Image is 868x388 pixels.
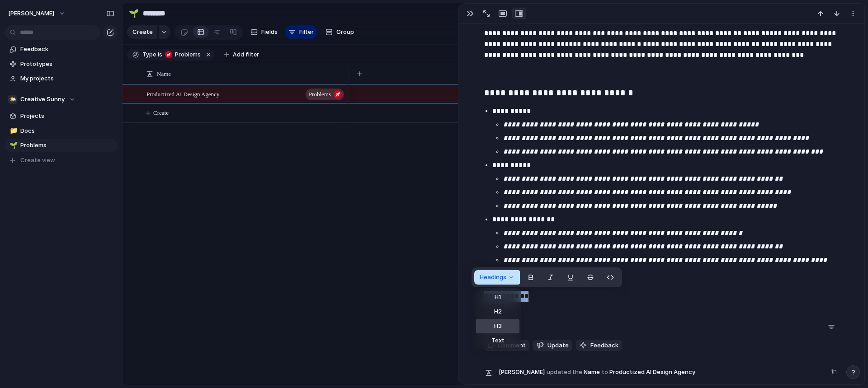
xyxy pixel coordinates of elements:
[494,307,502,316] span: H2
[491,336,505,345] span: Text
[494,322,502,331] span: H3
[476,333,519,348] button: Text
[476,290,519,304] button: H1
[495,293,501,302] span: H1
[476,304,519,319] button: H2
[476,319,519,333] button: H3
